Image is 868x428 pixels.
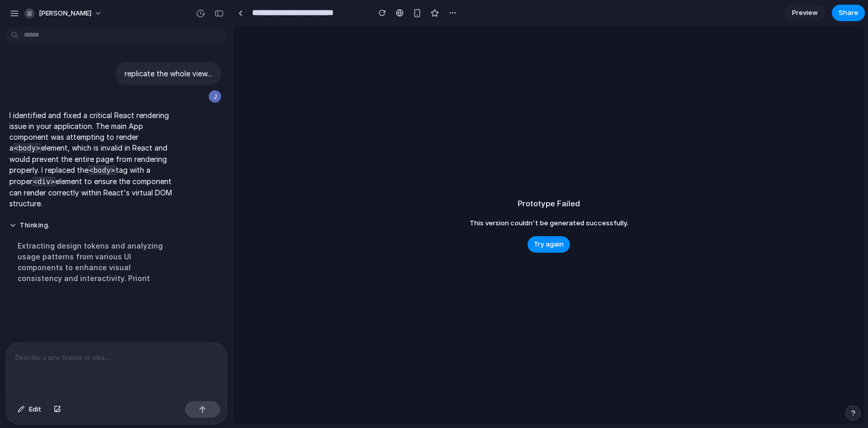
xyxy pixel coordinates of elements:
button: Edit [12,401,47,418]
code: <div> [33,177,55,186]
h2: Prototype Failed [518,198,580,210]
code: <body> [88,166,116,175]
span: This version couldn't be generated successfully. [470,218,628,228]
div: Extracting design tokens and analyzing usage patterns from various UI components to enhance visua... [9,234,182,290]
code: <body> [13,143,41,153]
p: I identified and fixed a critical React rendering issue in your application. The main App compone... [9,110,182,209]
p: replicate the whole view... [125,68,212,79]
span: [PERSON_NAME] [39,8,91,19]
span: Try again [534,239,564,250]
span: Share [839,8,858,18]
button: Try again [528,236,570,253]
a: Preview [784,5,826,21]
span: Edit [29,404,41,415]
span: Preview [792,8,818,18]
button: [PERSON_NAME] [20,5,107,22]
button: Share [832,5,865,21]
